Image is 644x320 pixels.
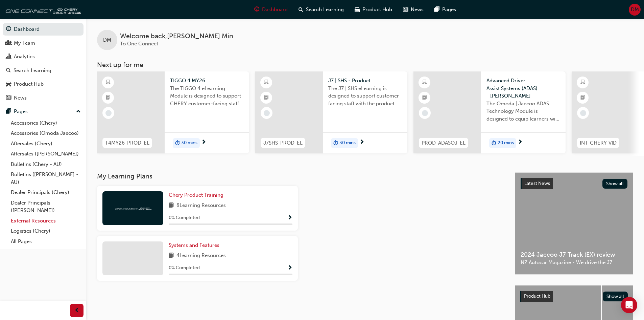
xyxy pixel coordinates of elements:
[339,139,356,147] span: 30 mins
[521,178,627,189] a: Latest NewsShow all
[429,3,461,17] a: pages-iconPages
[629,4,641,16] button: DM
[120,33,233,40] span: Welcome back , [PERSON_NAME] Min
[74,306,79,315] span: prev-icon
[263,139,303,147] span: J7SHS-PROD-EL
[106,78,111,87] span: learningResourceType_ELEARNING-icon
[8,187,84,198] a: Dealer Principals (Chery)
[6,109,11,115] span: pages-icon
[398,3,429,17] a: news-iconNews
[422,139,466,147] span: PROD-ADASOJ-EL
[8,159,84,170] a: Bulletins (Chery - AU)
[176,252,226,260] span: 4 Learning Resources
[442,6,456,14] span: Pages
[114,205,151,211] img: oneconnect
[349,3,398,17] a: car-iconProduct Hub
[413,71,566,153] a: PROD-ADASOJ-ELAdvanced Driver Assist Systems (ADAS) - [PERSON_NAME]The Omoda | Jaecoo ADAS Techno...
[603,292,628,301] button: Show all
[8,138,84,149] a: Aftersales (Chery)
[6,68,11,74] span: search-icon
[14,67,51,74] div: Search Learning
[3,105,84,118] button: Pages
[169,192,223,198] span: Chery Product Training
[8,128,84,138] a: Accessories (Omoda Jaecoo)
[14,53,35,61] div: Analytics
[524,180,550,186] span: Latest News
[287,214,292,222] button: Show Progress
[169,214,200,222] span: 0 % Completed
[287,264,292,272] button: Show Progress
[14,39,35,47] div: My Team
[169,242,219,248] span: Systems and Features
[103,36,111,44] span: DM
[580,110,586,116] span: learningRecordVerb_NONE-icon
[333,139,338,148] span: duration-icon
[8,149,84,159] a: Aftersales ([PERSON_NAME])
[328,77,402,85] span: J7 | SHS - Product
[299,5,303,14] span: search-icon
[524,293,550,299] span: Product Hub
[14,80,44,88] div: Product Hub
[6,81,11,87] span: car-icon
[631,6,639,14] span: DM
[169,264,200,272] span: 0 % Completed
[8,226,84,236] a: Logistics (Chery)
[14,94,27,102] div: News
[411,6,424,14] span: News
[492,139,496,148] span: duration-icon
[355,5,360,14] span: car-icon
[422,93,427,102] span: booktick-icon
[6,40,11,46] span: people-icon
[3,3,81,16] img: oneconnect
[287,265,292,271] span: Show Progress
[8,236,84,247] a: All Pages
[8,216,84,226] a: External Resources
[287,215,292,221] span: Show Progress
[515,172,633,275] a: Latest NewsShow all2024 Jaecoo J7 Track (EX) reviewNZ Autocar Magazine - We drive the J7.
[434,5,439,14] span: pages-icon
[621,297,637,313] div: Open Intercom Messenger
[255,71,407,153] a: J7SHS-PROD-ELJ7 | SHS - ProductThe J7 | SHS eLearning is designed to support customer facing staf...
[8,118,84,128] a: Accessories (Chery)
[201,140,206,146] span: next-icon
[422,78,427,87] span: learningResourceType_ELEARNING-icon
[306,6,344,14] span: Search Learning
[169,252,174,260] span: book-icon
[328,85,402,108] span: The J7 | SHS eLearning is designed to support customer facing staff with the product and sales in...
[169,191,226,199] a: Chery Product Training
[8,198,84,216] a: Dealer Principals ([PERSON_NAME])
[422,110,428,116] span: learningRecordVerb_NONE-icon
[362,6,392,14] span: Product Hub
[580,78,585,87] span: learningResourceType_ELEARNING-icon
[486,100,560,123] span: The Omoda | Jaecoo ADAS Technology Module is designed to equip learners with essential knowledge ...
[262,6,288,14] span: Dashboard
[518,140,523,146] span: next-icon
[580,139,617,147] span: INT-CHERY-VID
[106,93,111,102] span: booktick-icon
[181,139,197,147] span: 30 mins
[105,139,149,147] span: T4MY26-PROD-EL
[14,108,28,115] div: Pages
[169,241,222,249] a: Systems and Features
[498,139,514,147] span: 20 mins
[76,107,81,116] span: up-icon
[3,37,84,49] a: My Team
[97,71,249,153] a: T4MY26-PROD-ELTIGGO 4 MY26The TIGGO 4 eLearning Module is designed to support CHERY customer-faci...
[3,22,84,105] button: DashboardMy TeamAnalyticsSearch LearningProduct HubNews
[8,169,84,187] a: Bulletins ([PERSON_NAME] - AU)
[6,95,11,101] span: news-icon
[170,77,244,85] span: TIGGO 4 MY26
[97,172,504,180] h3: My Learning Plans
[6,54,11,60] span: chart-icon
[359,140,364,146] span: next-icon
[521,251,627,259] span: 2024 Jaecoo J7 Track (EX) review
[170,85,244,108] span: The TIGGO 4 eLearning Module is designed to support CHERY customer-facing staff with the product ...
[580,93,585,102] span: booktick-icon
[264,93,269,102] span: booktick-icon
[3,23,84,36] a: Dashboard
[3,64,84,77] a: Search Learning
[3,50,84,63] a: Analytics
[176,201,226,210] span: 8 Learning Resources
